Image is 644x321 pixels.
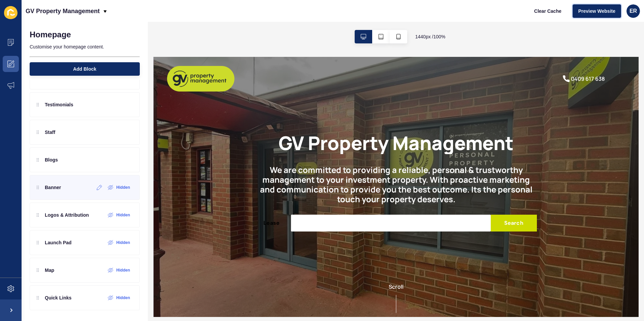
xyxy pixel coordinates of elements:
[45,267,54,274] p: Map
[26,3,100,20] p: GV Property Management
[45,239,71,246] p: Launch Pad
[417,18,452,26] div: 0409 617 638
[630,8,637,14] span: ER
[578,8,615,14] span: Preview Website
[45,184,61,191] p: Banner
[409,18,452,26] a: 0409 617 638
[45,294,71,301] p: Quick Links
[45,156,58,163] p: Blogs
[45,101,73,108] p: Testimonials
[13,7,81,37] img: GV Property Management
[102,108,383,147] h2: We are committed to providing a reliable, personal & trustworthy management to your investment pr...
[337,158,383,175] button: Search
[573,4,621,18] button: Preview Website
[125,75,360,97] h1: GV Property Management
[45,212,89,218] p: Logos & Attribution
[415,33,446,40] span: 1440 px / 100 %
[3,223,482,253] div: Scroll
[30,39,140,54] p: Customise your homepage content.
[116,267,130,273] label: Hidden
[528,4,567,18] button: Clear Cache
[102,158,134,175] button: Lease
[73,66,96,72] span: Add Block
[45,129,55,136] p: Staff
[116,240,130,245] label: Hidden
[30,62,140,76] button: Add Block
[116,295,130,300] label: Hidden
[534,8,561,14] span: Clear Cache
[30,30,71,39] h1: Homepage
[116,212,130,218] label: Hidden
[116,185,130,190] label: Hidden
